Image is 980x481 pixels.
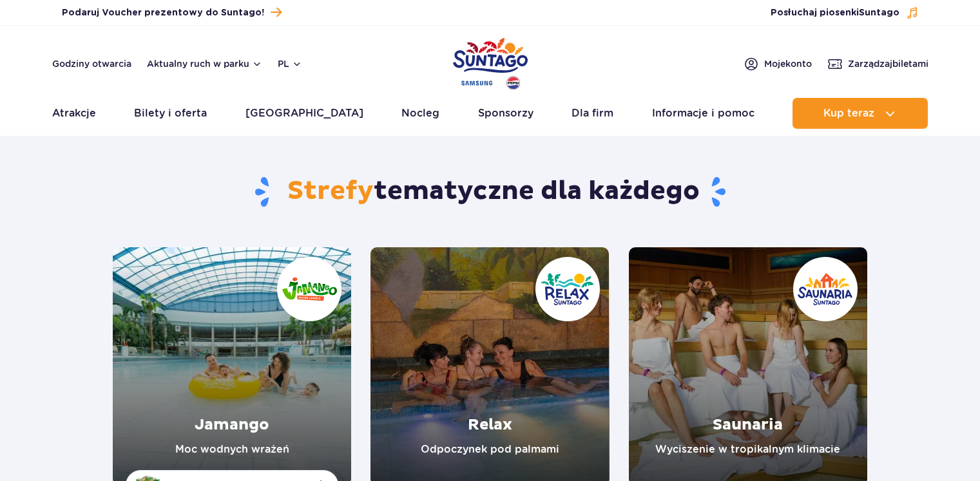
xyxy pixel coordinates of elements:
a: Atrakcje [52,98,96,129]
button: Aktualny ruch w parku [147,59,262,69]
a: Bilety i oferta [134,98,207,129]
a: Godziny otwarcia [52,57,131,70]
span: Kup teraz [823,108,874,119]
a: Sponsorzy [478,98,533,129]
span: Podaruj Voucher prezentowy do Suntago! [62,6,264,19]
span: Strefy [287,175,374,207]
h1: tematyczne dla każdego [113,175,867,209]
a: Mojekonto [744,56,812,71]
button: pl [278,57,302,70]
a: Informacje i pomoc [652,98,754,129]
button: Posłuchaj piosenkiSuntago [771,6,919,19]
span: Zarządzaj biletami [848,57,928,70]
span: Posłuchaj piosenki [771,6,899,19]
span: Suntago [859,8,899,17]
a: Dla firm [572,98,613,129]
button: Kup teraz [793,98,928,129]
a: [GEOGRAPHIC_DATA] [245,98,363,129]
span: Moje konto [764,57,812,70]
a: Park of Poland [453,32,528,91]
a: Podaruj Voucher prezentowy do Suntago! [62,4,282,21]
a: Nocleg [401,98,439,129]
a: Zarządzajbiletami [827,56,928,71]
